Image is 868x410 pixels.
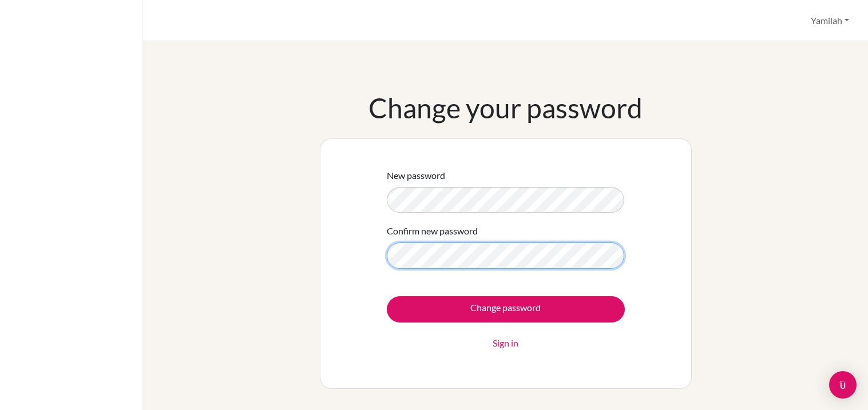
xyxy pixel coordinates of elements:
div: Open Intercom Messenger [829,371,857,399]
h1: Change your password [368,91,643,125]
label: Confirm new password [387,224,478,238]
input: Change password [387,296,625,323]
button: Yamilah [806,10,854,31]
a: Sign in [493,336,518,350]
label: New password [387,169,445,182]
